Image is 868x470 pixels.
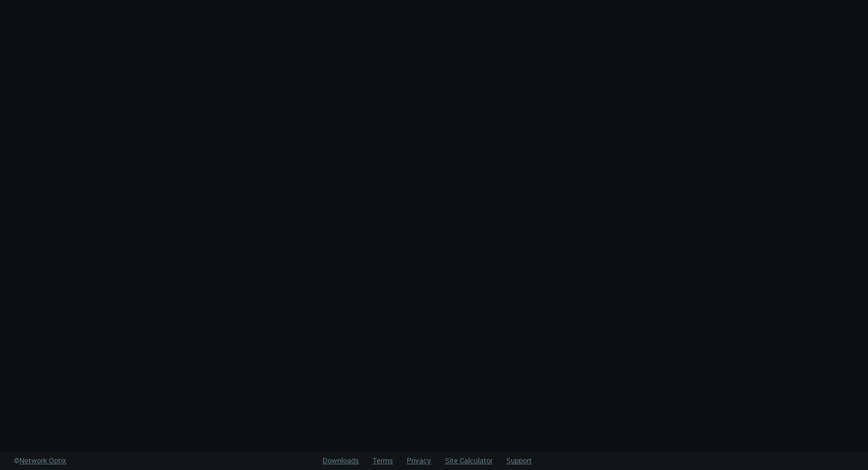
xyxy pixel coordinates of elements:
[506,455,532,465] a: Support
[407,455,431,465] a: Privacy
[19,455,67,465] span: Network Optix
[14,455,67,467] a: ©Network Optix
[373,455,393,465] a: Terms
[323,455,359,465] a: Downloads
[445,455,493,465] a: Site Calculator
